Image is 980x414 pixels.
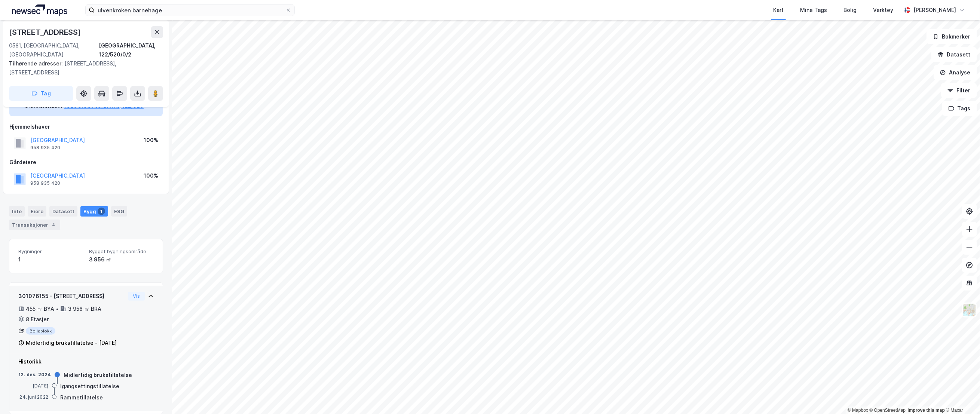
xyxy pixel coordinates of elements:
[64,371,132,380] div: Midlertidig brukstillatelse
[773,6,784,15] div: Kart
[99,41,163,59] div: [GEOGRAPHIC_DATA], 122/520/0/2
[927,29,977,44] button: Bokmerker
[28,206,46,217] div: Eiere
[18,357,154,366] div: Historikk
[9,122,163,131] div: Hjemmelshaver
[873,6,893,15] div: Verktøy
[18,371,51,378] div: 12. des. 2024
[26,304,54,313] div: 455 ㎡ BYA
[18,292,125,301] div: 301076155 - [STREET_ADDRESS]
[9,220,60,230] div: Transaksjoner
[931,47,977,62] button: Datasett
[18,394,48,401] div: 24. juni 2022
[50,221,57,229] div: 4
[9,59,157,77] div: [STREET_ADDRESS], [STREET_ADDRESS]
[18,383,48,389] div: [DATE]
[144,171,158,180] div: 100%
[18,255,83,264] div: 1
[943,378,980,414] iframe: Chat Widget
[26,338,117,347] div: Midlertidig brukstillatelse - [DATE]
[843,6,857,15] div: Bolig
[89,248,154,255] span: Bygget bygningsområde
[26,315,49,324] div: 8 Etasjer
[60,382,119,391] div: Igangsettingstillatelse
[9,86,73,101] button: Tag
[56,306,59,312] div: •
[68,304,101,313] div: 3 956 ㎡ BRA
[30,180,60,186] div: 958 935 420
[848,408,868,413] a: Mapbox
[9,41,99,59] div: 0581, [GEOGRAPHIC_DATA], [GEOGRAPHIC_DATA]
[941,83,977,98] button: Filter
[908,408,945,413] a: Improve this map
[913,6,956,15] div: [PERSON_NAME]
[98,208,105,215] div: 1
[30,145,60,151] div: 958 935 420
[9,158,163,167] div: Gårdeiere
[111,206,127,217] div: ESG
[943,378,980,414] div: Kontrollprogram for chat
[870,408,906,413] a: OpenStreetMap
[128,292,145,301] button: Vis
[942,101,977,116] button: Tags
[9,26,82,38] div: [STREET_ADDRESS]
[89,255,154,264] div: 3 956 ㎡
[962,303,977,317] img: Z
[144,136,158,145] div: 100%
[95,4,285,16] input: Søk på adresse, matrikkel, gårdeiere, leietakere eller personer
[60,393,103,402] div: Rammetillatelse
[934,65,977,80] button: Analyse
[18,248,83,255] span: Bygninger
[12,4,67,16] img: logo.a4113a55bc3d86da70a041830d287a7e.svg
[800,6,827,15] div: Mine Tags
[9,206,25,217] div: Info
[49,206,77,217] div: Datasett
[9,60,64,67] span: Tilhørende adresser:
[80,206,108,217] div: Bygg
